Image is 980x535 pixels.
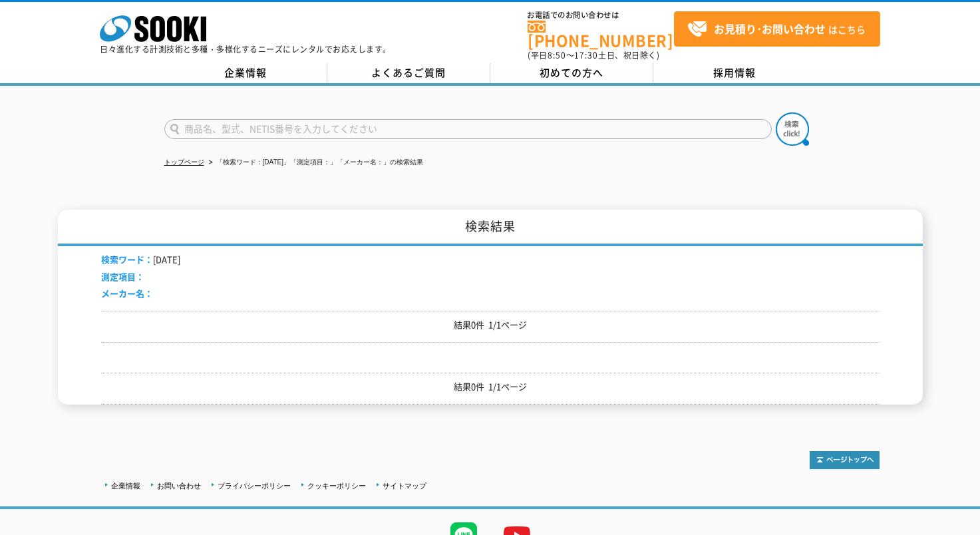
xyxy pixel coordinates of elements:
[327,63,490,83] a: よくあるご質問
[164,119,772,139] input: 商品名、型式、NETIS番号を入力してください
[307,482,366,490] a: クッキーポリシー
[157,482,201,490] a: お問い合わせ
[687,19,866,39] span: はこちら
[776,112,809,146] img: btn_search.png
[164,158,204,166] a: トップページ
[111,482,140,490] a: 企業情報
[58,210,923,246] h1: 検索結果
[810,451,880,469] img: トップページへ
[528,21,674,48] a: [PHONE_NUMBER]
[101,253,180,267] li: [DATE]
[574,49,598,61] span: 17:30
[101,318,880,332] p: 結果0件 1/1ページ
[101,287,153,299] span: メーカー名：
[653,63,816,83] a: 採用情報
[674,11,880,47] a: お見積り･お問い合わせはこちら
[101,253,153,266] span: 検索ワード：
[101,380,880,394] p: 結果0件 1/1ページ
[100,45,391,53] p: 日々進化する計測技術と多種・多様化するニーズにレンタルでお応えします。
[383,482,426,490] a: サイトマップ
[101,270,144,283] span: 測定項目：
[490,63,653,83] a: 初めての方へ
[218,482,291,490] a: プライバシーポリシー
[528,49,659,61] span: (平日 ～ 土日、祝日除く)
[164,63,327,83] a: 企業情報
[714,21,826,37] strong: お見積り･お問い合わせ
[548,49,566,61] span: 8:50
[528,11,674,19] span: お電話でのお問い合わせは
[206,156,423,170] li: 「検索ワード：[DATE]」「測定項目：」「メーカー名：」の検索結果
[540,65,603,80] span: 初めての方へ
